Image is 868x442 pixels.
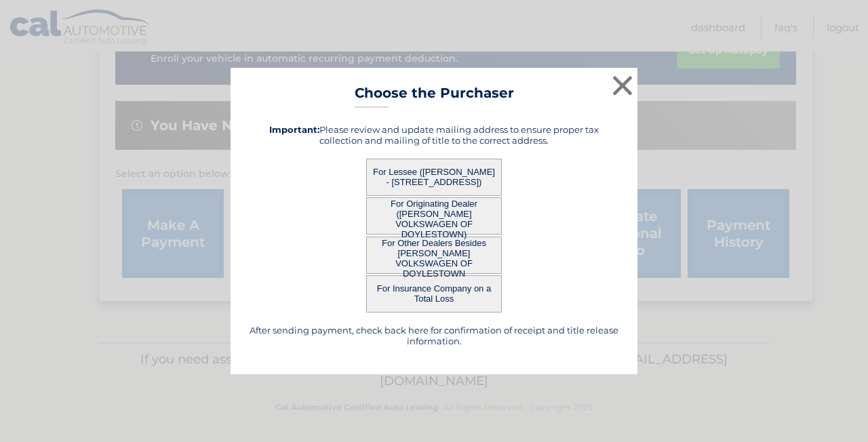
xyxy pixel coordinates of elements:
button: For Other Dealers Besides [PERSON_NAME] VOLKSWAGEN OF DOYLESTOWN [366,237,502,274]
button: For Originating Dealer ([PERSON_NAME] VOLKSWAGEN OF DOYLESTOWN) [366,197,502,235]
h5: Please review and update mailing address to ensure proper tax collection and mailing of title to ... [248,124,620,146]
button: For Lessee ([PERSON_NAME] - [STREET_ADDRESS]) [366,159,502,196]
h5: After sending payment, check back here for confirmation of receipt and title release information. [248,325,620,346]
strong: Important: [269,124,319,135]
button: For Insurance Company on a Total Loss [366,275,502,313]
h3: Choose the Purchaser [355,85,514,108]
button: × [609,72,636,99]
